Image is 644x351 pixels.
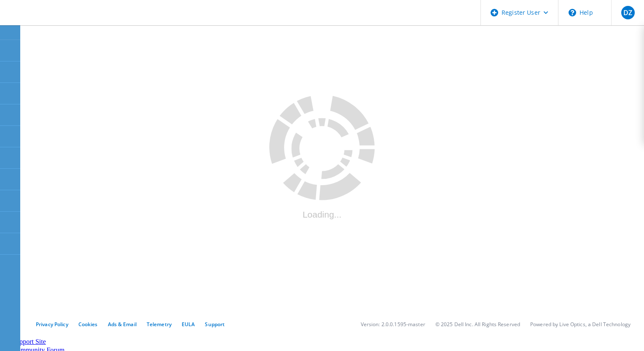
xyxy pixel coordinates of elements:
[530,321,631,328] li: Powered by Live Optics, a Dell Technology
[36,321,68,328] a: Privacy Policy
[78,321,98,328] a: Cookies
[269,210,375,220] div: Loading...
[205,321,225,328] a: Support
[623,9,632,16] span: DZ
[108,321,137,328] a: Ads & Email
[182,321,195,328] a: EULA
[12,338,46,345] a: Support Site
[361,321,425,328] li: Version: 2.0.0.1595-master
[147,321,172,328] a: Telemetry
[435,321,520,328] li: © 2025 Dell Inc. All Rights Reserved
[569,9,576,16] svg: \n
[8,16,99,24] a: Live Optics Dashboard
